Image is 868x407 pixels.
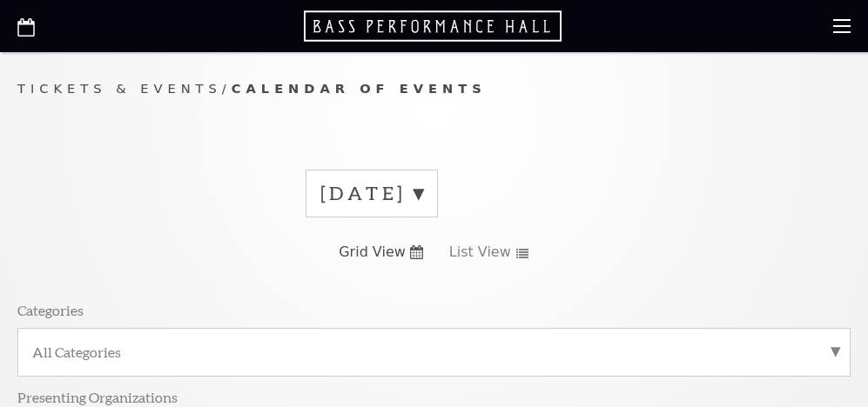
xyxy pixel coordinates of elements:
[17,78,851,100] p: /
[339,243,406,262] span: Grid View
[320,180,423,207] label: [DATE]
[17,81,222,96] span: Tickets & Events
[32,343,836,361] label: All Categories
[449,243,511,262] span: List View
[17,388,178,406] p: Presenting Organizations
[232,81,487,96] span: Calendar of Events
[17,301,84,319] p: Categories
